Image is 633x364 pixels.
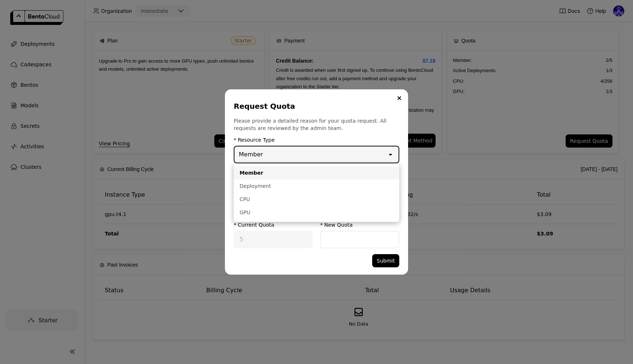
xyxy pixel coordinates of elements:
div: Current Quota [238,222,274,228]
div: New Quota [324,222,353,228]
div: Request Quota [234,101,396,111]
div: Resource Type [238,137,275,143]
div: Member [239,150,263,159]
button: Submit [372,254,399,267]
div: Deployment [240,182,393,190]
button: Close [395,94,404,103]
div: GPU [240,209,393,216]
div: dialog [225,89,408,275]
div: CPU [240,196,393,203]
ul: Menu [234,163,399,222]
input: Selected Member. [264,150,264,159]
p: Please provide a detailed reason for your quota request. All requests are reviewed by the admin t... [234,117,399,132]
div: Member [240,169,393,177]
svg: open [387,151,394,158]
